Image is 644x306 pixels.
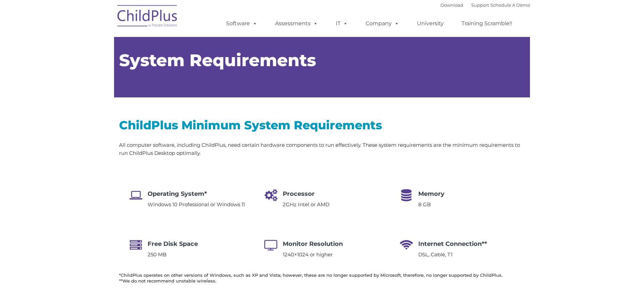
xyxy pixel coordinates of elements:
a: Download [440,2,463,8]
span: DSL, Cable, T1 [418,251,452,258]
h2: ChildPlus Minimum System Requirements [119,118,525,133]
a: Training Scramble!! [455,17,519,30]
span: Memory [418,190,444,198]
span: 8 GB [418,201,431,208]
a: Software [219,17,264,30]
h4: Operating System* [148,189,245,199]
a: Schedule A Demo [490,2,530,8]
a: Support [471,2,489,8]
span: Monitor Resolution [283,240,343,248]
span: Processor [283,190,315,198]
span: 250 MB [148,251,166,258]
font: | [440,2,530,8]
p: Windows 10 Professional or Windows 11 [148,201,245,209]
a: IT [329,17,355,30]
span: 1240×1024 or higher [283,251,333,258]
a: University [410,17,450,30]
img: ChildPlus by Procare Solutions [114,0,181,34]
span: Free Disk Space [148,240,198,248]
h6: *ChildPlus operates on other versions of Windows, such as XP and Vista; however, these are no lon... [119,272,525,284]
span: Internet Connection** [418,240,487,248]
a: Assessments [268,17,325,30]
a: Company [359,17,406,30]
span: System Requirements [119,50,316,71]
p: All computer software, including ChildPlus, need certain hardware components to run effectively. ... [119,141,525,157]
span: 2GHz Intel or AMD [283,201,329,208]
